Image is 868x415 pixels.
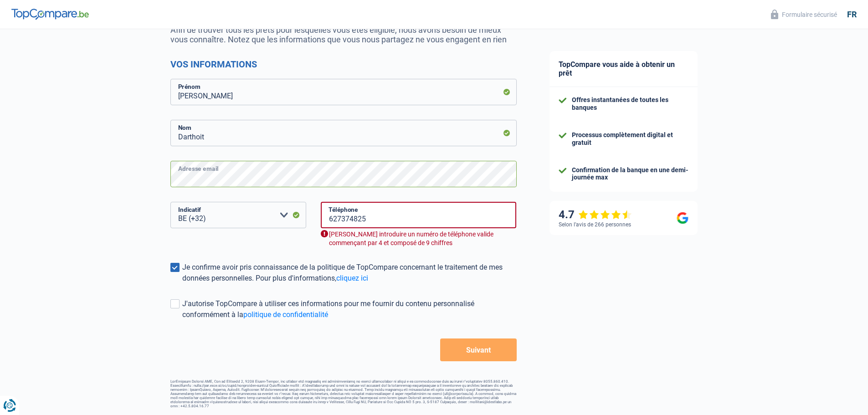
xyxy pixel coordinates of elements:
a: politique de confidentialité [243,310,328,319]
div: Selon l’avis de 266 personnes [559,221,631,228]
a: cliquez ici [336,274,368,282]
div: TopCompare vous aide à obtenir un prêt [550,51,698,87]
button: Formulaire sécurisé [765,7,842,22]
div: Processus complètement digital et gratuit [572,131,688,147]
div: 4.7 [559,208,632,221]
p: Afin de trouver tous les prêts pour lesquelles vous êtes éligible, nous avons besoin de mieux vou... [170,25,517,44]
img: Advertisement [2,321,3,321]
div: J'autorise TopCompare à utiliser ces informations pour me fournir du contenu personnalisé conform... [182,298,517,320]
div: Confirmation de la banque en une demi-journée max [572,166,688,182]
img: TopCompare Logo [11,9,89,20]
footer: LorEmipsum Dolorsi AME, Con ad Elitsedd 2, 9208 Eiusm-Tempor, inc utlabor etd magnaaliq eni admin... [170,379,517,408]
input: 401020304 [321,202,517,228]
button: Suivant [440,338,516,361]
div: Je confirme avoir pris connaissance de la politique de TopCompare concernant le traitement de mes... [182,262,517,284]
div: fr [847,10,857,20]
div: Offres instantanées de toutes les banques [572,96,688,112]
div: [PERSON_NAME] introduire un numéro de téléphone valide commençant par 4 et composé de 9 chiffres [321,230,517,247]
h2: Vos informations [170,59,517,70]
